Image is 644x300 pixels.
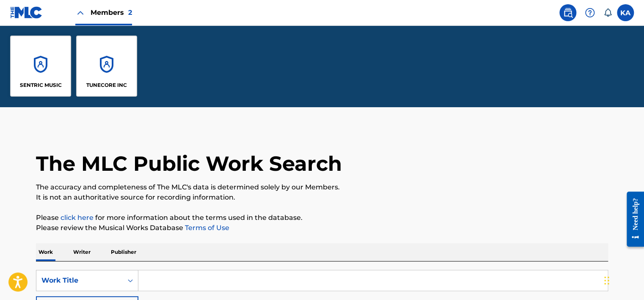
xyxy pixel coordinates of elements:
[604,268,609,293] div: Drag
[620,185,644,253] iframe: Resource Center
[183,224,229,232] a: Terms of Use
[86,81,127,89] p: TUNECORE INC
[61,214,94,222] a: click here
[41,275,118,286] div: Work Title
[71,243,93,261] p: Writer
[602,259,644,300] iframe: Chat Widget
[559,4,576,21] a: Public Search
[603,8,612,17] div: Notifications
[36,213,608,223] p: Please for more information about the terms used in the database.
[36,151,342,176] h1: The MLC Public Work Search
[75,8,85,18] img: Close
[36,223,608,233] p: Please review the Musical Works Database
[585,8,595,18] img: help
[36,192,608,203] p: It is not an authoritative source for recording information.
[36,243,55,261] p: Work
[128,8,132,17] span: 2
[10,36,71,97] a: AccountsSENTRIC MUSIC
[108,243,139,261] p: Publisher
[563,8,573,18] img: search
[10,6,43,19] img: MLC Logo
[617,4,634,21] div: User Menu
[91,8,132,17] span: Members
[36,182,608,192] p: The accuracy and completeness of The MLC's data is determined solely by our Members.
[581,4,598,21] div: Help
[20,81,62,89] p: SENTRIC MUSIC
[76,36,137,97] a: AccountsTUNECORE INC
